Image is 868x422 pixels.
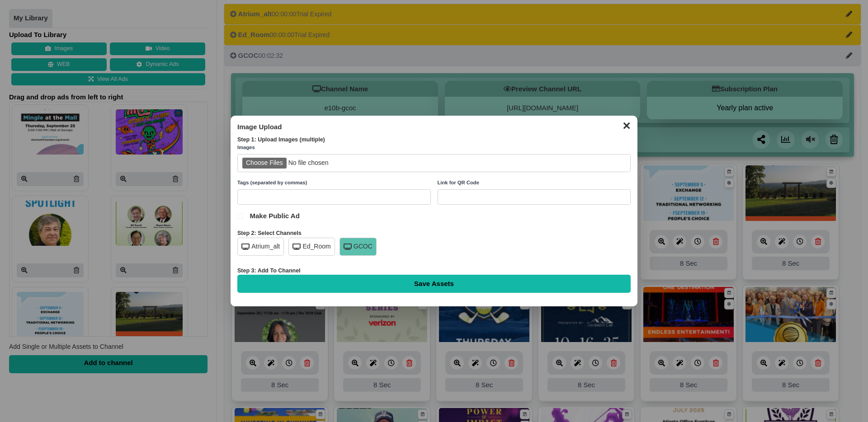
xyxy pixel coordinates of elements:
[237,136,631,144] div: Step 1: Upload Images (multiple)
[288,238,335,256] div: Ed_Room
[237,230,631,238] div: Step 2: Select Channels
[237,275,631,293] input: Save Assets
[237,211,631,220] label: Make Public Ad
[618,118,635,131] button: ✕
[237,179,431,187] label: Tags (separated by commas)
[237,267,631,275] div: Step 3: Add To Channel
[237,144,631,152] label: Images
[237,213,243,219] input: Make Public Ad
[340,238,377,256] div: GCOC
[237,122,631,131] h3: Image Upload
[237,238,284,256] div: Atrium_alt
[438,179,631,187] label: Link for QR Code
